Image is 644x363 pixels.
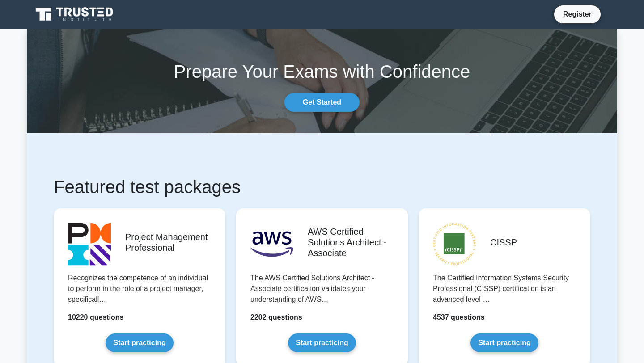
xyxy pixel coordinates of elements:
a: Start practicing [106,333,173,352]
a: Start practicing [470,333,538,352]
a: Start practicing [288,333,356,352]
h1: Prepare Your Exams with Confidence [27,61,617,82]
a: Register [558,8,597,20]
h1: Featured test packages [54,176,590,198]
a: Get Started [284,93,360,112]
